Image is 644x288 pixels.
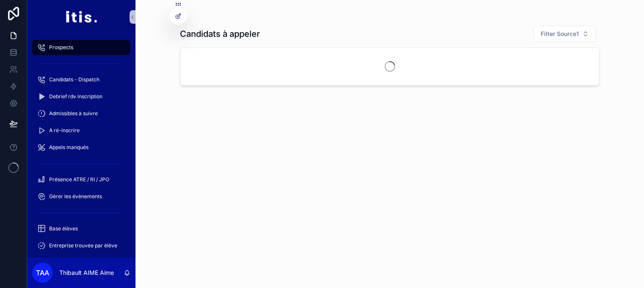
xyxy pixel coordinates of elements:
span: Présence ATRE / RI / JPO [49,176,109,183]
div: scrollable content [27,34,135,258]
span: A ré-inscrire [49,127,80,134]
a: Candidats - Dispatch [32,72,130,87]
span: Base élèves [49,225,78,232]
p: Thibault AIME Aime [59,269,114,277]
a: Présence ATRE / RI / JPO [32,172,130,187]
a: Admissibles à suivre [32,106,130,121]
span: Filter Source1 [541,30,579,38]
h1: Candidats à appeler [180,28,260,40]
span: Prospects [49,44,73,51]
span: Debrief rdv inscription [49,93,102,100]
a: Debrief rdv inscription [32,89,130,104]
img: App logo [65,10,97,24]
span: Candidats - Dispatch [49,76,100,83]
a: Gérer les évènements [32,189,130,204]
a: Appels manqués [32,140,130,155]
button: Select Button [533,26,596,42]
a: Entreprise trouvée par élève [32,238,130,253]
span: Admissibles à suivre [49,110,98,117]
span: Appels manqués [49,144,88,151]
span: TAA [36,268,49,278]
span: Entreprise trouvée par élève [49,242,117,249]
a: Prospects [32,40,130,55]
span: Gérer les évènements [49,193,102,200]
a: Base élèves [32,221,130,236]
a: A ré-inscrire [32,123,130,138]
